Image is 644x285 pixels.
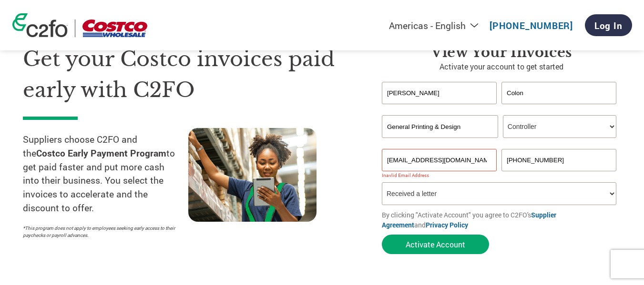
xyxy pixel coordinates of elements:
[82,20,147,37] img: Costco
[188,128,317,222] img: supply chain worker
[36,147,166,159] strong: Costco Early Payment Program
[382,115,498,138] input: Your company name*
[382,139,616,145] div: Invalid company name or company name is too long
[585,14,632,36] a: Log In
[382,105,497,111] div: Invalid first name or first name is too long
[501,82,616,104] input: Last Name*
[12,13,68,37] img: c2fo logo
[382,172,497,178] div: Inavlid Email Address
[382,61,621,72] p: Activate your account to get started
[382,210,621,230] p: By clicking "Activate Account" you agree to C2FO's and
[490,20,573,31] a: [PHONE_NUMBER]
[501,149,616,171] input: Phone*
[23,44,353,105] h1: Get your Costco invoices paid early with C2FO
[501,172,616,178] div: Inavlid Phone Number
[23,225,179,239] p: *This program does not apply to employees seeking early access to their paychecks or payroll adva...
[426,220,468,229] a: Privacy Policy
[23,133,188,215] p: Suppliers choose C2FO and the to get paid faster and put more cash into their business. You selec...
[382,149,497,171] input: Invalid Email format
[382,44,621,61] h3: View Your Invoices
[382,82,497,104] input: First Name*
[501,105,616,111] div: Invalid last name or last name is too long
[382,210,556,229] a: Supplier Agreement
[503,115,616,138] select: Title/Role
[382,235,489,254] button: Activate Account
